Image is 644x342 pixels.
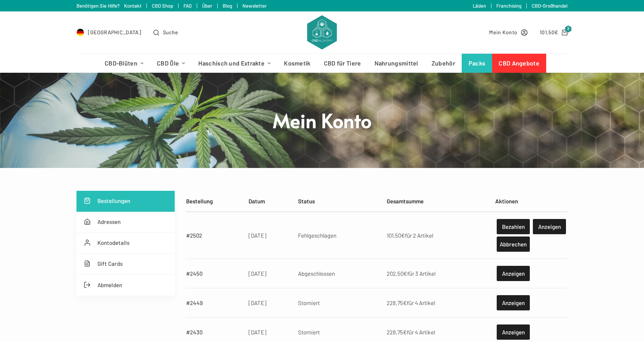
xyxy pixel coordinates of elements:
[298,198,315,205] span: Status
[277,54,317,73] a: Kosmetik
[183,3,192,9] a: FAQ
[540,28,567,37] a: Shopping cart
[152,3,173,9] a: CBD Shop
[387,198,424,205] span: Gesamtsumme
[497,295,530,310] a: Anzeigen
[473,3,486,9] a: Läden
[489,28,517,37] span: Mein Konto
[540,29,558,35] bdi: 101,50
[77,254,175,275] a: Gift Cards
[533,219,566,234] a: Anzeigen
[403,329,407,336] span: €
[489,28,528,37] a: Mein Konto
[496,3,521,9] a: Franchising
[497,237,530,252] a: Abbrechen
[492,54,546,73] a: CBD Angebote
[387,232,405,239] span: 101,50
[249,270,266,277] time: [DATE]
[383,259,491,288] td: für 3 Artikel
[294,212,383,259] td: Fehlgeschlagen
[403,270,407,277] span: €
[98,54,546,73] nav: Header-Menü
[368,54,425,73] a: Nahrungsmittel
[77,275,175,296] a: Abmelden
[403,299,407,306] span: €
[249,299,266,306] time: [DATE]
[186,198,213,205] span: Bestellung
[497,266,530,281] a: Anzeigen
[555,29,558,35] span: €
[186,232,202,239] a: #2502
[401,232,405,239] span: €
[249,232,266,239] time: [DATE]
[77,191,175,212] a: Bestellungen
[383,212,491,259] td: für 2 Artikel
[495,198,518,205] span: Aktionen
[186,270,202,277] a: #2450
[242,3,267,9] a: Newsletter
[77,212,175,233] a: Adressen
[249,329,266,336] time: [DATE]
[294,259,383,288] td: Abgeschlossen
[77,3,142,9] a: Benötigen Sie Hilfe? Kontakt
[497,219,530,234] a: Bezahlen
[179,108,465,133] h1: Mein Konto
[565,26,572,33] span: 2
[383,288,491,318] td: für 4 Artikel
[163,28,179,37] span: Suche
[150,54,192,73] a: CBD Öle
[88,28,141,37] span: [GEOGRAPHIC_DATA]
[425,54,462,73] a: Zubehör
[317,54,368,73] a: CBD für Tiere
[249,198,265,205] span: Datum
[192,54,277,73] a: Haschisch und Extrakte
[186,299,203,306] a: #2449
[294,288,383,318] td: Storniert
[462,54,492,73] a: Packs
[223,3,232,9] a: Blog
[387,329,407,336] span: 228,75
[77,29,84,36] img: DE Flag
[153,28,178,37] button: Open search form
[202,3,212,9] a: Über
[77,233,175,254] a: Kontodetails
[186,329,202,336] a: #2430
[77,28,141,37] a: Select Country
[387,270,407,277] span: 202,50
[387,299,407,306] span: 228,75
[98,54,150,73] a: CBD-Blüten
[532,3,567,9] a: CBD-Großhandel
[497,324,530,340] a: Anzeigen
[307,15,337,50] img: CBD Alchemy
